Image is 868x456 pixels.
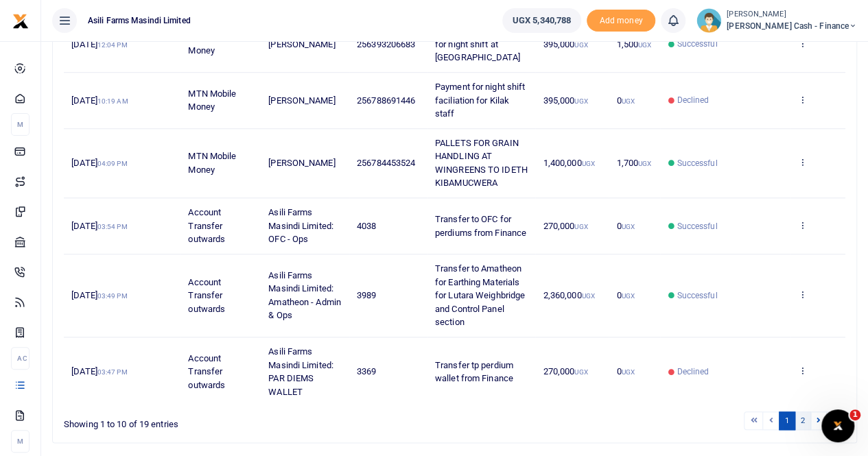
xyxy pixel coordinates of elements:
span: Account Transfer outwards [188,353,225,390]
span: [DATE] [71,39,127,49]
img: profile-user [696,8,721,33]
li: Toup your wallet [587,10,655,32]
small: UGX [638,160,651,167]
li: Ac [11,347,30,370]
span: [DATE] [71,290,127,300]
span: Asili Farms Masindi Limited [82,14,196,27]
span: 3989 [357,290,376,300]
span: [PERSON_NAME] [268,39,335,49]
span: Add money [587,10,655,32]
span: [DATE] [71,221,127,231]
a: UGX 5,340,788 [502,8,581,33]
span: 1,700 [616,158,651,168]
small: 12:04 PM [97,41,128,49]
span: 0 [616,366,634,376]
span: [DATE] [71,158,127,168]
span: Declined [677,94,709,106]
span: 1 [849,409,860,420]
span: Payment for facilitaion for night shift at [GEOGRAPHIC_DATA] [435,25,524,62]
a: profile-user [PERSON_NAME] [PERSON_NAME] Cash - Finance [696,8,857,33]
span: 4038 [357,221,376,231]
a: 2 [795,411,811,430]
img: logo-small [12,13,29,29]
small: UGX [621,223,634,230]
span: Successful [677,289,717,302]
small: UGX [574,97,587,105]
span: Transfer to OFC for perdiums from Finance [435,214,526,238]
small: 03:54 PM [97,223,128,230]
small: 10:19 AM [97,97,128,105]
small: UGX [621,97,634,105]
span: 1,400,000 [543,158,595,168]
span: Transfer to Amatheon for Earthing Materials for Lutara Weighbridge and Control Panel section [435,263,525,327]
span: Successful [677,157,717,169]
span: MTN Mobile Money [188,88,236,112]
span: 3369 [357,366,376,376]
a: Add money [587,14,655,25]
span: Asili Farms Masindi Limited: OFC - Ops [268,207,333,244]
span: Payment for night shift faciliation for Kilak staff [435,82,525,119]
a: logo-small logo-large logo-large [12,15,29,25]
li: Wallet ballance [497,8,587,33]
span: Asili Farms Masindi Limited: Amatheon - Admin & Ops [268,270,341,321]
small: UGX [574,41,587,49]
span: Successful [677,220,717,232]
small: 03:49 PM [97,292,128,300]
small: UGX [581,160,594,167]
a: 1 [779,411,795,430]
span: 0 [616,290,634,300]
small: UGX [574,368,587,376]
span: Asili Farms Masindi Limited: PAR DIEMS WALLET [268,346,333,397]
span: MTN Mobile Money [188,151,236,175]
small: UGX [621,368,634,376]
span: 256393206683 [357,39,415,49]
span: Account Transfer outwards [188,207,225,244]
span: 0 [616,221,634,231]
span: [PERSON_NAME] Cash - Finance [727,20,857,32]
span: [DATE] [71,366,127,376]
small: 03:47 PM [97,368,128,376]
span: [DATE] [71,95,128,106]
span: 1,500 [616,39,651,49]
iframe: Intercom live chat [821,409,854,442]
span: PALLETS FOR GRAIN HANDLING AT WINGREENS TO IDETH KIBAMUCWERA [435,138,528,189]
small: UGX [638,41,651,49]
span: [PERSON_NAME] [268,158,335,168]
span: 256788691446 [357,95,415,106]
li: M [11,430,30,453]
span: UGX 5,340,788 [513,14,571,27]
span: 256784453524 [357,158,415,168]
small: UGX [621,292,634,300]
span: 0 [616,95,634,106]
small: UGX [581,292,594,300]
span: 270,000 [543,366,588,376]
span: Declined [677,365,709,378]
span: 395,000 [543,95,588,106]
span: 270,000 [543,221,588,231]
small: [PERSON_NAME] [727,9,857,21]
li: M [11,113,30,136]
span: 395,000 [543,39,588,49]
span: Successful [677,38,717,50]
span: [PERSON_NAME] [268,95,335,106]
small: 04:09 PM [97,160,128,167]
span: Account Transfer outwards [188,277,225,314]
div: Showing 1 to 10 of 19 entries [64,410,384,431]
small: UGX [574,223,587,230]
span: Transfer tp perdium wallet from Finance [435,360,513,384]
span: 2,360,000 [543,290,595,300]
